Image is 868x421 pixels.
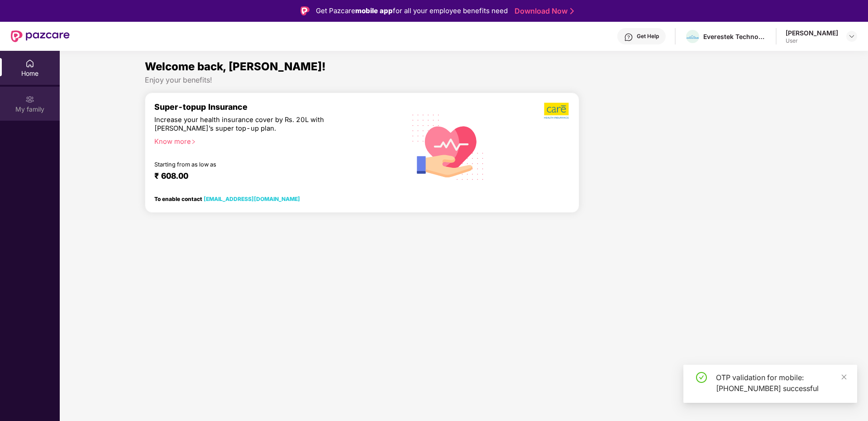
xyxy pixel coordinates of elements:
[786,37,838,44] div: User
[716,372,846,394] div: OTP validation for mobile: [PHONE_NUMBER] successful
[841,374,847,380] span: close
[848,33,855,40] img: svg+xml;base64,PHN2ZyBpZD0iRHJvcGRvd24tMzJ4MzIiIHhtbG5zPSJodHRwOi8vd3d3LnczLm9yZy8yMDAwL3N2ZyIgd2...
[316,5,508,16] div: Get Pazcare for all your employee benefits need
[570,6,574,16] img: Stroke
[786,29,838,37] div: [PERSON_NAME]
[154,161,358,167] div: Starting from as low as
[154,116,358,133] div: Increase your health insurance cover by Rs. 20L with [PERSON_NAME]’s super top-up plan.
[686,35,699,39] img: logo.png
[624,33,633,42] img: svg+xml;base64,PHN2ZyBpZD0iSGVscC0zMngzMiIgeG1sbnM9Imh0dHA6Ly93d3cudzMub3JnLzIwMDAvc3ZnIiB3aWR0aD...
[11,30,70,42] img: New Pazcare Logo
[154,137,391,144] div: Know more
[355,6,393,15] strong: mobile app
[515,6,571,16] a: Download Now
[703,32,767,41] div: Everestek Technosoft Solutions Private Limited
[145,75,783,85] div: Enjoy your benefits!
[145,60,326,73] span: Welcome back, [PERSON_NAME]!
[154,196,300,202] div: To enable contact
[191,139,196,144] span: right
[637,33,659,40] div: Get Help
[544,102,570,119] img: b5dec4f62d2307b9de63beb79f102df3.png
[405,103,491,191] img: svg+xml;base64,PHN2ZyB4bWxucz0iaHR0cDovL3d3dy53My5vcmcvMjAwMC9zdmciIHhtbG5zOnhsaW5rPSJodHRwOi8vd3...
[696,372,707,383] span: check-circle
[154,102,397,112] div: Super-topup Insurance
[300,6,310,15] img: Logo
[25,59,34,68] img: svg+xml;base64,PHN2ZyBpZD0iSG9tZSIgeG1sbnM9Imh0dHA6Ly93d3cudzMub3JnLzIwMDAvc3ZnIiB3aWR0aD0iMjAiIG...
[154,171,388,182] div: ₹ 608.00
[204,196,300,202] a: [EMAIL_ADDRESS][DOMAIN_NAME]
[25,95,34,104] img: svg+xml;base64,PHN2ZyB3aWR0aD0iMjAiIGhlaWdodD0iMjAiIHZpZXdCb3g9IjAgMCAyMCAyMCIgZmlsbD0ibm9uZSIgeG...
